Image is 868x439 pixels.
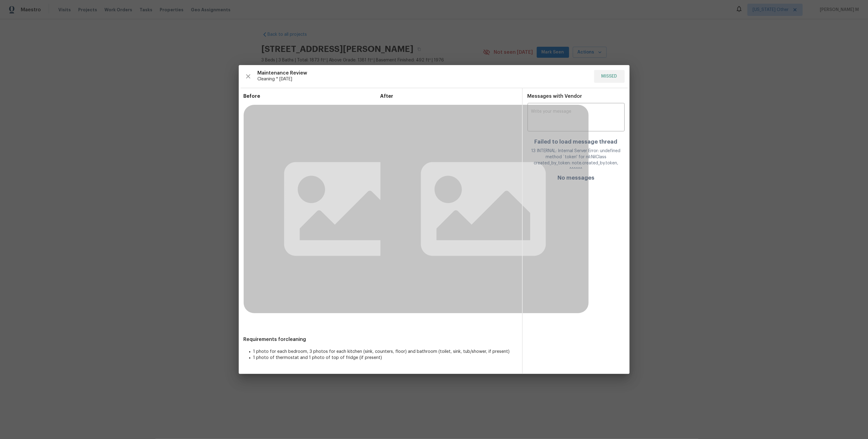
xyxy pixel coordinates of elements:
li: 1 photo for each bedroom, 3 photos for each kitchen (sink, counters, floor) and bathroom (toilet,... [253,349,517,355]
span: Maintenance Review [258,70,589,76]
span: After [380,93,517,99]
li: 1 photo of thermostat and 1 photo of top of fridge (if present) [253,355,517,361]
span: Requirements for cleaning [244,336,517,342]
div: 13 INTERNAL: Internal Server Error: undefined method `token' for nil:NilClass created_by_token: n... [528,148,625,172]
h4: No messages [557,175,594,181]
span: Before [244,93,380,99]
h4: Failed to load message thread [528,139,625,145]
span: Messages with Vendor [528,94,582,99]
span: Cleaning * [DATE] [258,76,589,82]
